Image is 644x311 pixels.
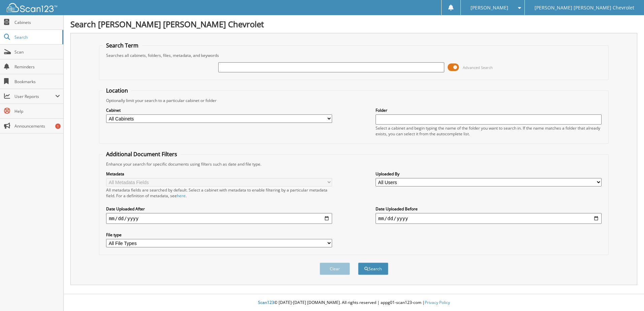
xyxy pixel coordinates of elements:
div: Searches all cabinets, folders, files, metadata, and keywords [103,53,605,58]
span: Search [14,34,59,40]
button: Search [358,263,388,275]
a: Privacy Policy [425,300,450,305]
legend: Additional Document Filters [103,150,181,158]
label: Cabinet [106,107,332,113]
span: Scan [14,49,60,55]
a: here [177,193,186,199]
label: Date Uploaded Before [376,206,602,212]
img: scan123-logo-white.svg [7,3,57,12]
span: Help [14,108,60,114]
div: Enhance your search for specific documents using filters such as date and file type. [103,161,605,167]
div: Select a cabinet and begin typing the name of the folder you want to search in. If the name match... [376,125,602,137]
span: [PERSON_NAME] [PERSON_NAME] Chevrolet [535,6,634,10]
div: Optionally limit your search to a particular cabinet or folder [103,98,605,103]
span: Announcements [14,123,60,129]
div: © [DATE]-[DATE] [DOMAIN_NAME]. All rights reserved | appg01-scan123-com | [64,295,644,311]
span: Scan123 [258,300,274,305]
button: Clear [320,263,350,275]
div: 1 [55,124,61,129]
legend: Location [103,87,131,94]
input: end [376,213,602,224]
span: User Reports [14,94,55,99]
span: Advanced Search [463,65,493,70]
label: Uploaded By [376,171,602,177]
h1: Search [PERSON_NAME] [PERSON_NAME] Chevrolet [70,19,637,30]
label: Metadata [106,171,332,177]
label: Date Uploaded After [106,206,332,212]
span: [PERSON_NAME] [471,6,508,10]
label: File type [106,232,332,238]
span: Cabinets [14,20,60,25]
div: All metadata fields are searched by default. Select a cabinet with metadata to enable filtering b... [106,187,332,199]
input: start [106,213,332,224]
span: Reminders [14,64,60,70]
legend: Search Term [103,42,142,49]
label: Folder [376,107,602,113]
span: Bookmarks [14,79,60,84]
